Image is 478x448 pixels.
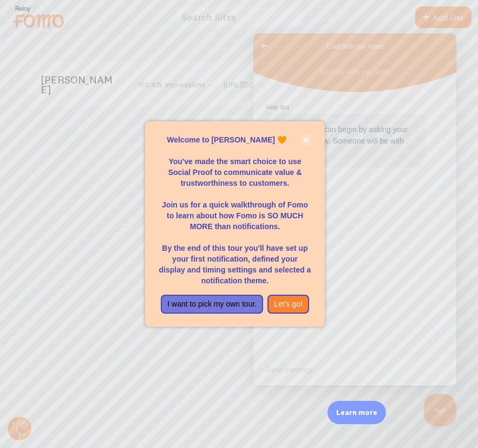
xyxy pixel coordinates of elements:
[25,92,154,122] span: Hi there! You can begin by asking your question below. Someone will be with you shortly.
[158,134,311,145] p: Welcome to [PERSON_NAME] 🧡
[73,8,130,18] span: Chat with our team
[4,6,17,19] span: Go back
[13,69,190,134] section: Live Chat
[267,295,309,314] button: Let's go!
[300,134,312,146] button: close,
[158,232,311,286] p: By the end of this tour you'll have set up your first notification, defined your display and timi...
[336,407,377,418] p: Learn more
[13,69,190,134] div: Chat message
[145,121,324,327] div: Welcome to Fomo, Elise De Paepe 🧡You&amp;#39;ve made the smart choice to use Social Proof to comm...
[158,145,311,189] p: You've made the smart choice to use Social Proof to communicate value & trustworthiness to custom...
[67,34,136,42] span: We’ll be with you soon
[158,189,311,232] p: Join us for a quick walkthrough of Fomo to learn about how Fomo is SO MUCH MORE than notifications.
[328,401,386,424] div: Learn more
[13,69,190,79] span: Help Bot
[161,295,263,314] button: I want to pick my own tour.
